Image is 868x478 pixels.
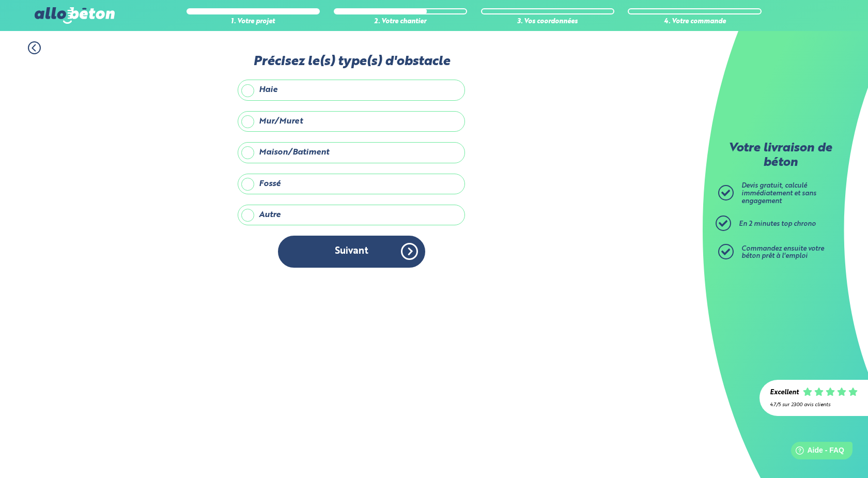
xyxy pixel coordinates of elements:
div: 4. Votre commande [628,18,761,26]
iframe: Help widget launcher [776,438,857,467]
label: Mur/Muret [238,111,465,132]
button: Suivant [278,236,425,267]
label: Haie [238,80,465,100]
label: Fossé [238,174,465,194]
div: 3. Vos coordonnées [481,18,614,26]
div: 2. Votre chantier [334,18,467,26]
img: allobéton [35,7,114,24]
label: Précisez le(s) type(s) d'obstacle [238,54,465,69]
label: Autre [238,205,465,225]
div: 1. Votre projet [187,18,320,26]
label: Maison/Batiment [238,142,465,163]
